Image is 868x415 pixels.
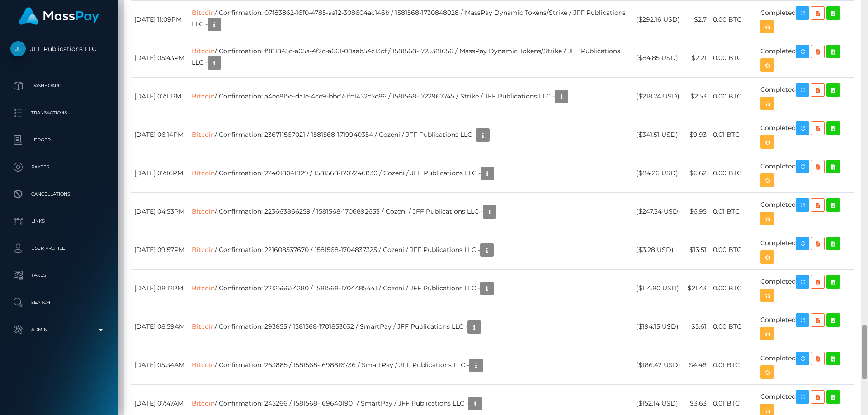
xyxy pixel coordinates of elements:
[684,116,710,154] td: $9.93
[710,346,757,384] td: 0.01 BTC
[192,168,215,177] a: Bitcoin
[189,308,633,346] td: / Confirmation: 293855 / 1581568-1701853032 / SmartPay / JFF Publications LLC -
[710,231,757,269] td: 0.00 BTC
[633,269,684,308] td: ($114.80 USD)
[7,264,111,287] a: Taxes
[710,308,757,346] td: 0.00 BTC
[189,192,633,231] td: / Confirmation: 223663866259 / 1581568-1706892653 / Cozeni / JFF Publications LLC -
[710,77,757,116] td: 0.00 BTC
[10,106,107,120] p: Transactions
[633,154,684,192] td: ($84.26 USD)
[7,45,111,53] span: JFF Publications LLC
[710,154,757,192] td: 0.00 BTC
[189,269,633,308] td: / Confirmation: 221256654280 / 1581568-1704485441 / Cozeni / JFF Publications LLC -
[757,0,854,39] td: Completed
[710,39,757,77] td: 0.00 BTC
[633,116,684,154] td: ($341.51 USD)
[10,296,107,309] p: Search
[10,41,26,56] img: JFF Publications LLC
[189,39,633,77] td: / Confirmation: f981845c-a05a-4f2c-a661-00aab54c13cf / 1581568-1725381656 / MassPay Dynamic Token...
[710,116,757,154] td: 0.01 BTC
[131,116,189,154] td: [DATE] 06:14PM
[189,346,633,384] td: / Confirmation: 263885 / 1581568-1698816736 / SmartPay / JFF Publications LLC -
[633,39,684,77] td: ($84.85 USD)
[192,47,215,55] a: Bitcoin
[192,360,215,368] a: Bitcoin
[633,192,684,231] td: ($247.34 USD)
[131,346,189,384] td: [DATE] 05:34AM
[633,346,684,384] td: ($186.42 USD)
[192,92,215,100] a: Bitcoin
[757,269,854,308] td: Completed
[189,154,633,192] td: / Confirmation: 224018041929 / 1581568-1707246830 / Cozeni / JFF Publications LLC -
[684,308,710,346] td: $5.61
[757,154,854,192] td: Completed
[192,322,215,330] a: Bitcoin
[192,245,215,253] a: Bitcoin
[10,242,107,255] p: User Profile
[7,75,111,97] a: Dashboard
[684,231,710,269] td: $13.51
[633,0,684,39] td: ($292.16 USD)
[7,129,111,151] a: Ledger
[131,192,189,231] td: [DATE] 04:53PM
[10,323,107,336] p: Admin
[131,77,189,116] td: [DATE] 07:11PM
[710,269,757,308] td: 0.00 BTC
[131,308,189,346] td: [DATE] 08:59AM
[757,77,854,116] td: Completed
[192,207,215,215] a: Bitcoin
[684,269,710,308] td: $21.43
[757,346,854,384] td: Completed
[189,0,633,39] td: / Confirmation: 07f83862-16f0-4785-aa12-308604ac146b / 1581568-1730848028 / MassPay Dynamic Token...
[10,79,107,93] p: Dashboard
[131,154,189,192] td: [DATE] 07:16PM
[7,318,111,341] a: Admin
[757,39,854,77] td: Completed
[131,39,189,77] td: [DATE] 05:43PM
[7,237,111,260] a: User Profile
[131,269,189,308] td: [DATE] 08:12PM
[10,160,107,174] p: Payees
[10,269,107,282] p: Taxes
[684,0,710,39] td: $2.7
[757,116,854,154] td: Completed
[684,39,710,77] td: $2.21
[7,183,111,205] a: Cancellations
[19,7,99,25] img: MassPay Logo
[189,116,633,154] td: / Confirmation: 236711567021 / 1581568-1719940354 / Cozeni / JFF Publications LLC -
[7,210,111,233] a: Links
[7,291,111,314] a: Search
[684,77,710,116] td: $2.53
[757,231,854,269] td: Completed
[633,77,684,116] td: ($218.74 USD)
[710,192,757,231] td: 0.01 BTC
[10,214,107,228] p: Links
[10,133,107,147] p: Ledger
[192,399,215,407] a: Bitcoin
[633,308,684,346] td: ($194.15 USD)
[710,0,757,39] td: 0.00 BTC
[757,308,854,346] td: Completed
[131,0,189,39] td: [DATE] 11:09PM
[131,231,189,269] td: [DATE] 09:57PM
[757,192,854,231] td: Completed
[192,284,215,292] a: Bitcoin
[633,231,684,269] td: ($3.28 USD)
[7,156,111,178] a: Payees
[684,192,710,231] td: $6.95
[192,130,215,138] a: Bitcoin
[192,9,215,17] a: Bitcoin
[189,231,633,269] td: / Confirmation: 221608537670 / 1581568-1704837325 / Cozeni / JFF Publications LLC -
[684,346,710,384] td: $4.48
[10,187,107,201] p: Cancellations
[684,154,710,192] td: $6.62
[7,102,111,124] a: Transactions
[189,77,633,116] td: / Confirmation: a4ee815e-da1e-4ce9-bbc7-1fc1452c5c86 / 1581568-1722967745 / Strike / JFF Publicat...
